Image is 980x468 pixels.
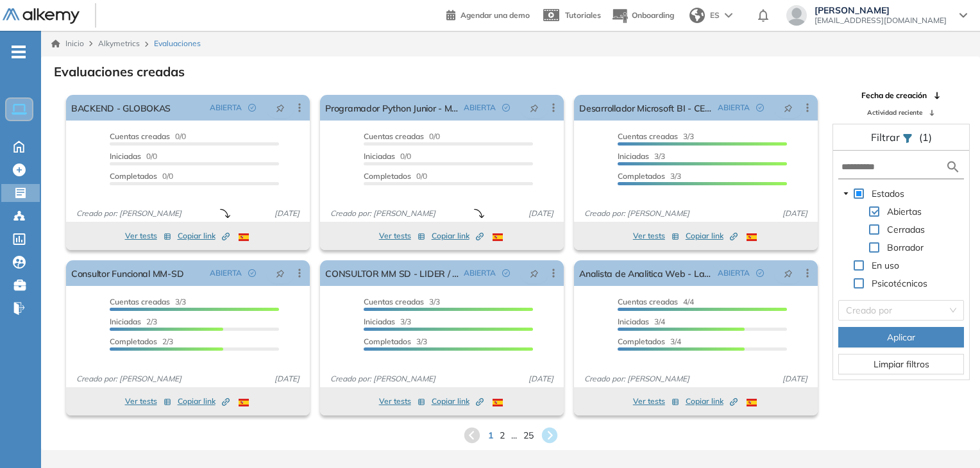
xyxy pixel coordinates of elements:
[872,188,904,199] span: Estados
[579,208,695,219] span: Creado por: [PERSON_NAME]
[871,131,902,144] span: Filtrar
[364,337,427,346] span: 3/3
[756,104,764,112] span: check-circle
[269,208,305,219] span: [DATE]
[239,399,249,406] img: ESP
[364,131,424,141] span: Cuentas creadas
[718,267,750,279] span: ABIERTA
[777,208,813,219] span: [DATE]
[98,38,140,48] span: Alkymetrics
[502,104,510,112] span: check-circle
[632,10,674,20] span: Onboarding
[611,2,674,29] button: Onboarding
[774,263,802,283] button: pushpin
[747,233,757,241] img: ESP
[815,5,947,15] span: [PERSON_NAME]
[887,224,925,235] span: Cerradas
[239,233,249,241] img: ESP
[460,10,530,20] span: Agendar una demo
[887,206,922,217] span: Abiertas
[869,186,907,201] span: Estados
[364,297,424,306] span: Cuentas creadas
[747,399,757,406] img: ESP
[276,103,285,113] span: pushpin
[686,396,738,407] span: Copiar link
[269,373,305,385] span: [DATE]
[110,151,157,161] span: 0/0
[945,159,961,175] img: search icon
[125,228,171,244] button: Ver tests
[689,8,705,23] img: world
[784,268,793,278] span: pushpin
[511,429,517,442] span: ...
[618,171,681,181] span: 3/3
[861,90,927,101] span: Fecha de creación
[364,171,411,181] span: Completados
[178,394,230,409] button: Copiar link
[686,394,738,409] button: Copiar link
[502,269,510,277] span: check-circle
[110,171,173,181] span: 0/0
[777,373,813,385] span: [DATE]
[54,64,185,79] h3: Evaluaciones creadas
[500,429,505,442] span: 2
[618,297,694,306] span: 4/4
[446,6,530,22] a: Agendar una demo
[364,297,440,306] span: 3/3
[843,190,849,197] span: caret-down
[523,429,534,442] span: 25
[520,263,548,283] button: pushpin
[325,95,459,121] a: Programador Python Junior - Mascotas [DEMOGRAPHIC_DATA]
[178,230,230,242] span: Copiar link
[364,171,427,181] span: 0/0
[579,95,713,121] a: Desarrollador Microsoft BI - CENTRO
[523,373,559,385] span: [DATE]
[432,228,484,244] button: Copiar link
[633,394,679,409] button: Ver tests
[774,97,802,118] button: pushpin
[633,228,679,244] button: Ver tests
[887,330,915,344] span: Aplicar
[530,268,539,278] span: pushpin
[686,230,738,242] span: Copiar link
[12,51,26,53] i: -
[364,317,395,326] span: Iniciadas
[710,10,720,21] span: ES
[867,108,922,117] span: Actividad reciente
[488,429,493,442] span: 1
[110,171,157,181] span: Completados
[686,228,738,244] button: Copiar link
[266,97,294,118] button: pushpin
[884,222,927,237] span: Cerradas
[71,95,171,121] a: BACKEND - GLOBOKAS
[110,317,141,326] span: Iniciadas
[178,228,230,244] button: Copiar link
[725,13,732,18] img: arrow
[523,208,559,219] span: [DATE]
[125,394,171,409] button: Ver tests
[276,268,285,278] span: pushpin
[379,228,425,244] button: Ver tests
[3,8,80,24] img: Logo
[325,208,441,219] span: Creado por: [PERSON_NAME]
[887,242,924,253] span: Borrador
[71,208,187,219] span: Creado por: [PERSON_NAME]
[718,102,750,113] span: ABIERTA
[464,102,496,113] span: ABIERTA
[618,171,665,181] span: Completados
[838,327,964,347] button: Aplicar
[464,267,496,279] span: ABIERTA
[838,354,964,374] button: Limpiar filtros
[493,399,503,406] img: ESP
[432,230,484,242] span: Copiar link
[618,131,694,141] span: 3/3
[51,38,84,49] a: Inicio
[618,131,678,141] span: Cuentas creadas
[872,278,927,289] span: Psicotécnicos
[520,97,548,118] button: pushpin
[325,373,441,385] span: Creado por: [PERSON_NAME]
[110,297,170,306] span: Cuentas creadas
[71,373,187,385] span: Creado por: [PERSON_NAME]
[493,233,503,241] img: ESP
[874,357,929,371] span: Limpiar filtros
